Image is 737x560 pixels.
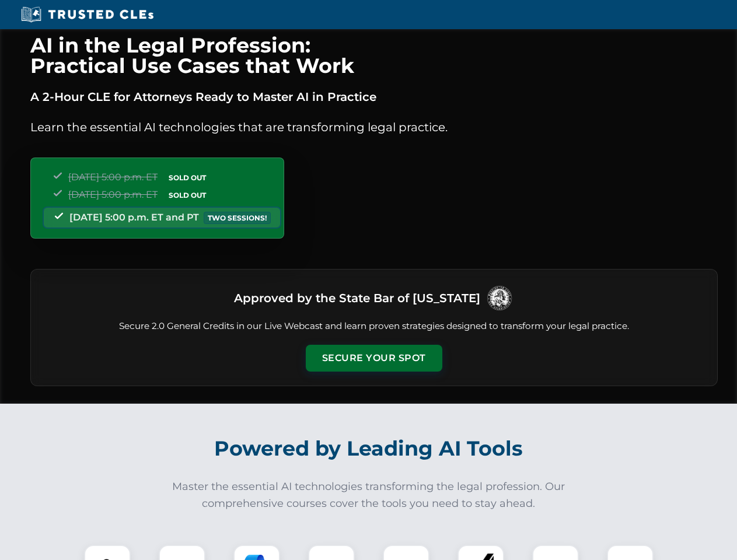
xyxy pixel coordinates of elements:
h2: Powered by Leading AI Tools [46,428,692,469]
span: [DATE] 5:00 p.m. ET [68,189,158,200]
span: [DATE] 5:00 p.m. ET [68,171,158,183]
p: Learn the essential AI technologies that are transforming legal practice. [30,118,718,136]
button: Secure Your Spot [306,345,442,372]
img: Logo [485,283,514,313]
h1: AI in the Legal Profession: Practical Use Cases that Work [30,35,718,76]
span: SOLD OUT [165,189,210,201]
img: Trusted CLEs [18,6,157,23]
p: Secure 2.0 General Credits in our Live Webcast and learn proven strategies designed to transform ... [45,320,703,333]
p: Master the essential AI technologies transforming the legal profession. Our comprehensive courses... [165,478,573,512]
h3: Approved by the State Bar of [US_STATE] [234,288,480,309]
span: SOLD OUT [165,171,210,184]
p: A 2-Hour CLE for Attorneys Ready to Master AI in Practice [30,87,718,106]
